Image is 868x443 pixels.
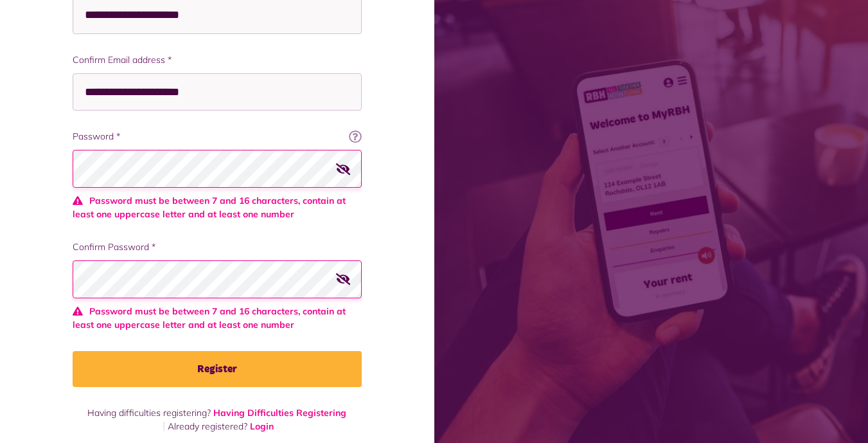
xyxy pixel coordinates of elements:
span: Password must be between 7 and 16 characters, contain at least one uppercase letter and at least ... [73,305,362,332]
span: Having difficulties registering? [87,407,211,419]
a: Login [250,420,274,432]
label: Password * [73,130,362,143]
span: Password must be between 7 and 16 characters, contain at least one uppercase letter and at least ... [73,194,362,221]
a: Having Difficulties Registering [213,407,346,419]
label: Confirm Password * [73,240,362,254]
button: Register [73,351,362,387]
span: Already registered? [168,420,247,432]
label: Confirm Email address * [73,53,362,67]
